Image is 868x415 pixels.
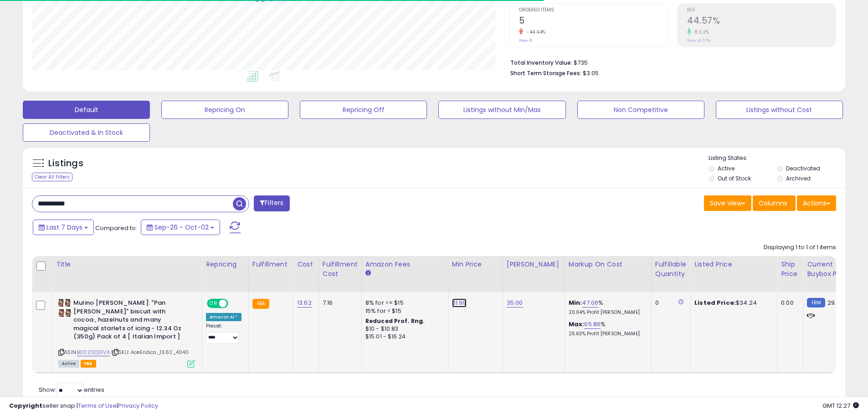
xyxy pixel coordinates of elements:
button: Deactivated & In Stock [23,123,150,142]
div: Cost [297,260,315,269]
div: 0.00 [781,299,796,307]
span: FBA [81,360,96,368]
label: Deactivated [786,164,820,172]
div: Displaying 1 to 1 of 1 items [764,243,836,252]
small: Prev: 41.07% [687,38,710,43]
a: 47.06 [582,298,598,307]
small: -44.44% [523,29,546,36]
button: Repricing Off [300,101,427,119]
img: 51m5fyqLl+L._SL40_.jpg [58,299,71,317]
button: Columns [753,195,796,211]
span: 2025-10-10 12:27 GMT [822,401,859,410]
div: [PERSON_NAME] [507,260,561,269]
div: Fulfillment Cost [323,260,358,279]
span: Ordered Items [519,8,668,13]
div: Fulfillment [252,260,289,269]
b: Listed Price: [694,298,736,307]
div: % [569,320,644,337]
div: Markup on Cost [569,260,647,269]
small: 8.52% [691,29,709,36]
h5: Listings [48,157,83,170]
a: 65.86 [584,320,601,329]
b: Max: [569,320,585,328]
button: Listings without Min/Max [438,101,565,119]
div: Listed Price [694,260,773,269]
span: | SKU: AceEndica_13.62_4040 [111,348,189,356]
div: Current Buybox Price [807,260,854,279]
span: ROI [687,8,836,13]
div: 7.16 [323,299,354,307]
div: Repricing [206,260,245,269]
button: Filters [254,195,289,211]
div: $15.01 - $16.24 [365,333,441,341]
label: Archived [786,174,811,182]
span: Last 7 Days [46,223,82,232]
small: FBM [807,298,825,307]
div: 8% for <= $15 [365,299,441,307]
button: Sep-26 - Oct-02 [141,220,220,235]
div: Title [56,260,198,269]
p: Listing States: [709,154,845,163]
b: Reduced Prof. Rng. [365,317,425,325]
div: Amazon AI * [206,313,241,321]
div: seller snap | | [9,402,158,410]
button: Actions [797,195,836,211]
div: Preset: [206,323,241,343]
h2: 44.57% [687,15,836,28]
p: 20.04% Profit [PERSON_NAME] [569,309,644,316]
small: Amazon Fees. [365,269,371,277]
span: Sep-26 - Oct-02 [154,223,209,232]
button: Last 7 Days [33,220,94,235]
div: Ship Price [781,260,799,279]
span: All listings currently available for purchase on Amazon [58,360,79,368]
button: Save View [704,195,751,211]
b: Short Term Storage Fees: [510,69,581,77]
b: Mulino [PERSON_NAME]: "Pan [PERSON_NAME]" biscuit with cocoa , hazelnuts and many magical starlet... [73,299,184,343]
span: ON [208,300,219,307]
div: $34.24 [694,299,770,307]
a: B00Z0Q0IVA [77,348,110,356]
div: Clear All Filters [32,173,72,181]
div: 15% for > $15 [365,307,441,315]
span: $3.05 [583,69,599,77]
span: Show: entries [39,385,104,394]
div: % [569,299,644,316]
a: 13.62 [297,298,312,307]
small: FBA [252,299,269,309]
li: $735 [510,56,829,67]
a: 35.00 [507,298,523,307]
a: Terms of Use [78,401,117,410]
b: Min: [569,298,582,307]
label: Out of Stock [718,174,751,182]
small: Prev: 9 [519,38,532,43]
div: Amazon Fees [365,260,444,269]
a: 31.99 [452,298,467,307]
button: Non Competitive [577,101,704,119]
span: OFF [227,300,241,307]
a: Privacy Policy [118,401,158,410]
th: The percentage added to the cost of goods (COGS) that forms the calculator for Min & Max prices. [565,256,651,292]
p: 25.63% Profit [PERSON_NAME] [569,331,644,337]
b: Total Inventory Value: [510,59,572,67]
label: Active [718,164,734,172]
button: Default [23,101,150,119]
span: Compared to: [95,224,137,232]
div: Fulfillable Quantity [655,260,687,279]
div: Min Price [452,260,499,269]
strong: Copyright [9,401,42,410]
button: Repricing On [161,101,288,119]
span: Columns [759,199,787,208]
div: $10 - $10.83 [365,325,441,333]
span: 29.8 [827,298,840,307]
button: Listings without Cost [716,101,843,119]
div: 0 [655,299,683,307]
h2: 5 [519,15,668,28]
div: ASIN: [58,299,195,366]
